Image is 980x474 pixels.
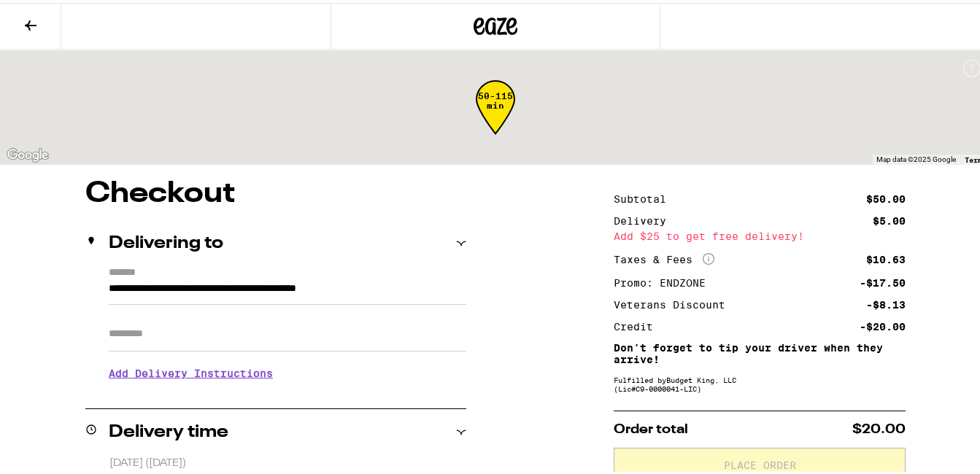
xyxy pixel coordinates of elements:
div: Taxes & Fees [614,250,714,263]
span: Hi. Need any help? [9,10,105,22]
div: -$20.00 [860,319,906,329]
p: We'll contact you at [PHONE_NUMBER] when we arrive [109,387,466,399]
h2: Delivery time [109,421,228,438]
div: Subtotal [614,191,676,201]
h3: Add Delivery Instructions [109,354,466,387]
div: Add $25 to get free delivery! [614,228,906,238]
div: $10.63 [866,252,906,262]
span: Order total [614,420,688,433]
div: 50-115 min [476,88,515,143]
div: Credit [614,319,663,329]
a: Open this area in Google Maps (opens a new window) [4,143,52,162]
div: -$17.50 [860,275,906,285]
p: Don't forget to tip your driver when they arrive! [614,339,906,362]
span: $20.00 [852,420,906,433]
div: Promo: ENDZONE [614,275,716,285]
img: Google [4,143,52,162]
span: Place Order [724,457,796,467]
span: Map data ©2025 Google [876,152,956,160]
p: [DATE] ([DATE]) [109,454,466,467]
div: $50.00 [866,191,906,201]
h1: Checkout [85,176,466,206]
h2: Delivering to [109,232,223,249]
div: $5.00 [873,213,906,223]
div: Fulfilled by Budget King, LLC (Lic# C9-0000041-LIC ) [614,373,906,390]
div: Delivery [614,213,676,223]
div: Veterans Discount [614,297,736,307]
div: -$8.13 [866,297,906,307]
